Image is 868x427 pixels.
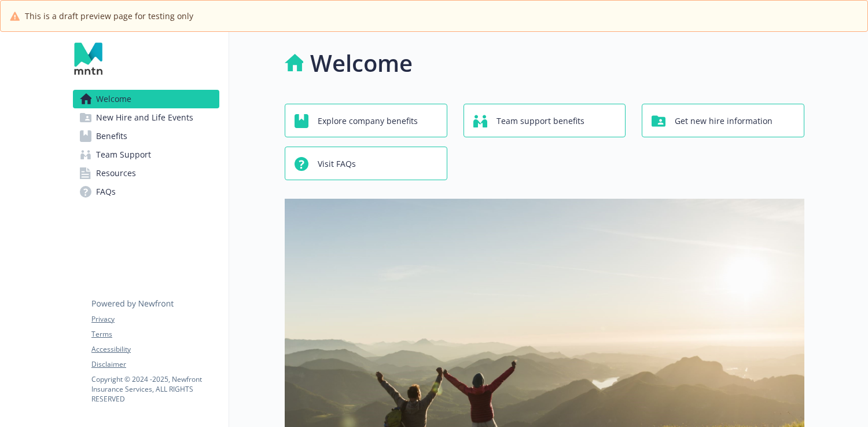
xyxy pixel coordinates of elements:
[96,164,136,183] span: Resources
[285,104,447,137] button: Explore company benefits
[318,153,356,175] span: Visit FAQs
[310,46,413,81] h1: Welcome
[25,10,193,22] span: This is a draft preview page for testing only
[285,147,447,180] button: Visit FAQs
[91,329,219,340] a: Terms
[96,108,193,127] span: New Hire and Life Events
[91,359,219,370] a: Disclaimer
[91,374,219,404] p: Copyright © 2024 - 2025 , Newfront Insurance Services, ALL RIGHTS RESERVED
[91,344,219,355] a: Accessibility
[642,104,804,137] button: Get new hire information
[496,110,584,132] span: Team support benefits
[73,183,219,201] a: FAQs
[96,183,116,201] span: FAQs
[73,90,219,108] a: Welcome
[464,104,626,137] button: Team support benefits
[73,145,219,164] a: Team Support
[73,164,219,183] a: Resources
[73,127,219,145] a: Benefits
[96,145,151,164] span: Team Support
[675,110,773,132] span: Get new hire information
[96,90,131,108] span: Welcome
[96,127,127,145] span: Benefits
[73,108,219,127] a: New Hire and Life Events
[318,110,418,132] span: Explore company benefits
[91,314,219,324] a: Privacy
